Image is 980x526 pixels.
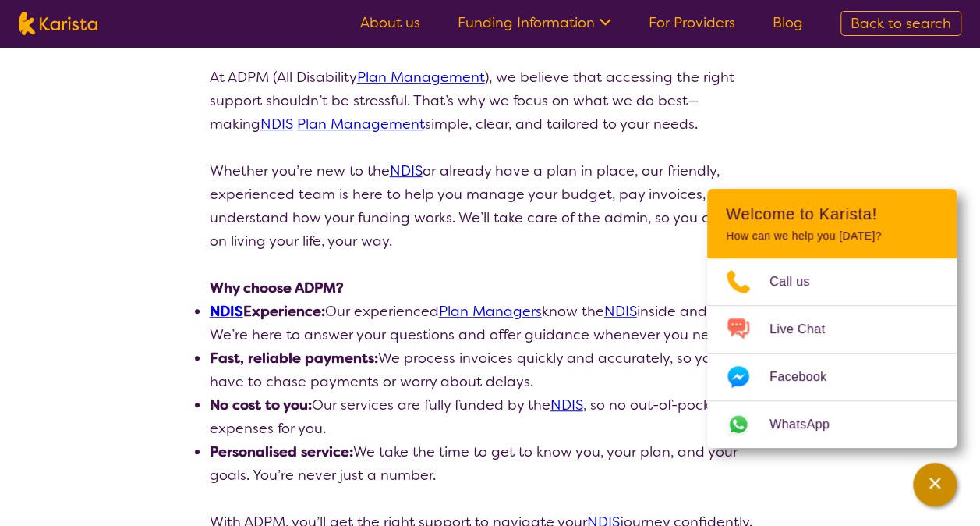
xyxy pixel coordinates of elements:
strong: Personalised service: [210,442,353,461]
button: Channel Menu [913,463,957,506]
a: Back to search [840,11,961,36]
a: About us [360,13,420,32]
li: We take the time to get to know you, your plan, and your goals. You’re never just a number. [210,440,771,487]
strong: Experience: [210,302,325,321]
strong: No cost to you: [210,396,312,414]
a: NDIS [604,302,637,321]
h2: Welcome to Karista! [726,204,938,223]
a: Plan Managers [439,302,542,321]
a: Blog [773,13,803,32]
a: NDIS [260,115,293,133]
div: Channel Menu [707,189,957,448]
p: At ADPM (All Disability ), we believe that accessing the right support shouldn’t be stressful. Th... [210,66,771,136]
li: We process invoices quickly and accurately, so you don’t have to chase payments or worry about de... [210,347,771,393]
a: Funding Information [458,13,611,32]
strong: Why choose ADPM? [210,279,344,297]
a: For Providers [649,13,735,32]
span: Live Chat [769,318,844,341]
span: Back to search [851,14,951,33]
a: Plan Management [357,68,485,87]
li: Our services are fully funded by the , so no out-of-pocket expenses for you. [210,393,771,440]
p: How can we help you [DATE]? [726,229,938,243]
span: WhatsApp [769,413,848,436]
li: Our experienced know the inside and out. We’re here to answer your questions and offer guidance w... [210,300,771,347]
p: Whether you’re new to the or already have a plan in place, our friendly, experienced team is here... [210,159,771,253]
img: Karista logo [19,12,97,35]
a: Plan Management [297,115,425,133]
a: NDIS [390,162,423,180]
a: Web link opens in a new tab. [707,401,957,448]
span: Facebook [769,365,845,389]
a: NDIS [210,302,243,321]
span: Call us [769,270,829,293]
strong: Fast, reliable payments: [210,349,378,368]
ul: Choose channel [707,258,957,448]
a: NDIS [550,396,583,414]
